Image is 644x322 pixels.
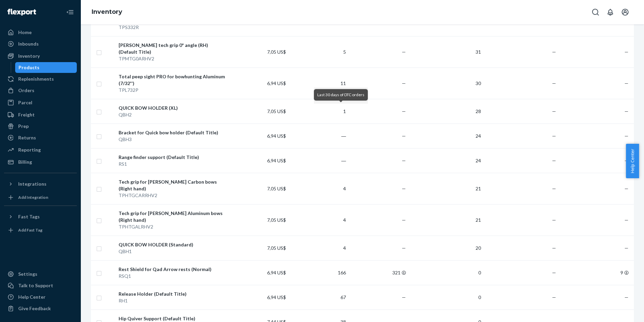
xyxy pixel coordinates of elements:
span: 6,94 US$ [267,294,286,300]
td: 0 [409,285,484,310]
div: Tech grip for [PERSON_NAME] Carbon bows (Right hand) [119,179,226,192]
span: — [552,80,556,86]
span: — [402,80,406,86]
div: RH1 [119,297,226,304]
div: Home [18,29,32,36]
div: Help Center [18,294,45,300]
td: 67 [289,285,349,310]
td: 21 [409,173,484,204]
div: QUICK BOW HOLDER (XL) [119,105,226,111]
span: — [552,108,556,114]
span: — [624,158,629,163]
div: TPL732P [119,87,226,93]
td: 24 [409,124,484,148]
span: — [624,133,629,139]
a: Returns [4,132,77,143]
a: Prep [4,121,77,132]
td: 21 [409,204,484,236]
a: Billing [4,157,77,167]
td: 1 [289,99,349,124]
div: [PERSON_NAME] tech grip 0º angle (RH) (Default Title) [119,42,226,55]
div: Rest Shield for Qad Arrow rests (Normal) [119,266,226,273]
span: — [552,133,556,139]
span: — [624,80,629,86]
div: QBH1 [119,248,226,255]
div: Tech grip for [PERSON_NAME] Aluminum bows (Right hand) [119,210,226,223]
div: Integrations [18,181,46,187]
td: 4 [289,173,349,204]
span: — [552,217,556,223]
div: Last 30 days of DTC orders [317,92,364,98]
td: 166 [289,260,349,285]
button: Fast Tags [4,211,77,222]
a: Replenishments [4,74,77,84]
a: Parcel [4,97,77,108]
td: 31 [409,36,484,68]
button: Open account menu [618,5,632,19]
a: Add Integration [4,192,77,203]
td: 30 [409,68,484,99]
div: Orders [18,87,34,94]
div: Give Feedback [18,305,51,312]
div: Reporting [18,146,41,153]
a: Inventory [4,51,77,61]
div: Add Integration [18,194,48,200]
button: Open notifications [604,5,617,19]
div: QBH3 [119,136,226,143]
div: TPHTGCARRHV2 [119,192,226,199]
td: 4 [289,204,349,236]
span: 6,94 US$ [267,80,286,86]
div: Prep [18,123,29,130]
span: 6,94 US$ [267,133,286,139]
a: Inbounds [4,38,77,49]
div: Replenishments [18,76,54,82]
span: — [552,245,556,251]
div: Range finder support (Default Title) [119,154,226,161]
div: QUICK BOW HOLDER (Standard) [119,241,226,248]
div: Freight [18,111,35,118]
span: 7,05 US$ [267,186,286,191]
span: — [624,294,629,300]
span: — [402,294,406,300]
div: TPMTG0ARHV2 [119,55,226,62]
td: ― [289,124,349,148]
span: — [402,158,406,163]
span: — [552,270,556,275]
button: Integrations [4,179,77,189]
span: — [624,245,629,251]
span: — [402,49,406,55]
span: 6,94 US$ [267,158,286,163]
span: — [402,133,406,139]
img: Flexport logo [7,9,36,16]
span: — [624,186,629,191]
div: Inventory [18,53,40,59]
a: Settings [4,269,77,279]
div: Fast Tags [18,213,40,220]
button: Give Feedback [4,303,77,314]
span: 6,94 US$ [267,270,286,275]
a: Home [4,27,77,38]
span: — [402,186,406,191]
div: RSQ1 [119,273,226,279]
div: Bracket for Quick bow holder (Default Title) [119,129,226,136]
ol: breadcrumbs [86,2,128,22]
td: 28 [409,99,484,124]
div: TPHTGALRHV2 [119,223,226,230]
td: 4 [289,236,349,260]
div: RS1 [119,161,226,167]
a: Inventory [92,8,122,16]
div: Products [19,64,39,71]
a: Add Fast Tag [4,225,77,236]
span: — [552,158,556,163]
button: Close Navigation [63,5,77,19]
div: Talk to Support [18,282,53,289]
a: Orders [4,85,77,96]
span: — [552,49,556,55]
div: Settings [18,271,37,277]
span: — [402,245,406,251]
span: — [624,217,629,223]
div: Parcel [18,99,32,106]
td: 321 [349,260,409,285]
span: — [402,217,406,223]
a: Reporting [4,144,77,155]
